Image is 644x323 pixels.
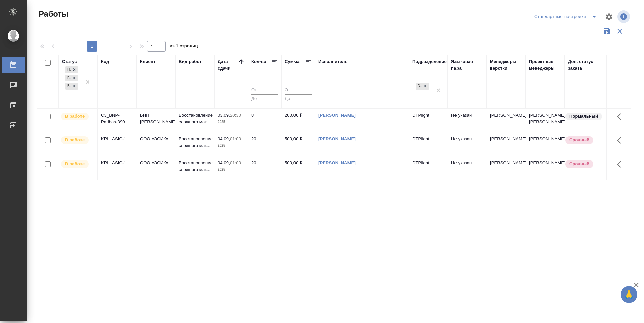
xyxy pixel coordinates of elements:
[179,58,202,65] div: Вид работ
[533,11,601,22] div: split button
[60,159,94,169] div: Исполнитель выполняет работу
[251,58,266,65] div: Кол-во
[230,113,241,118] p: 20:30
[451,58,483,72] div: Языковая пара
[448,156,487,180] td: Не указан
[318,113,356,118] a: [PERSON_NAME]
[218,166,245,173] p: 2025
[248,156,281,180] td: 20
[218,142,245,149] p: 2025
[65,66,79,74] div: Подбор, Готов к работе, В работе
[281,156,315,180] td: 500,00 ₽
[140,58,155,65] div: Клиент
[409,109,448,132] td: DTPlight
[179,136,211,149] p: Восстановление сложного мак...
[318,160,356,165] a: [PERSON_NAME]
[318,136,356,141] a: [PERSON_NAME]
[529,112,561,125] p: [PERSON_NAME], [PERSON_NAME]
[60,112,94,121] div: Исполнитель выполняет работу
[101,112,133,125] div: C3_BNP-Paribas-390
[412,58,447,65] div: Подразделение
[409,132,448,156] td: DTPlight
[65,137,85,143] p: В работе
[285,94,312,103] input: До
[409,156,448,180] td: DTPlight
[65,83,71,90] div: В работе
[569,113,598,120] p: Нормальный
[65,113,85,120] p: В работе
[448,109,487,132] td: Не указан
[526,156,565,180] td: [PERSON_NAME]
[490,112,522,119] p: [PERSON_NAME]
[526,132,565,156] td: [PERSON_NAME]
[65,74,79,82] div: Подбор, Готов к работе, В работе
[37,9,68,19] span: Работы
[601,9,617,25] span: Настроить таблицу
[529,58,561,72] div: Проектные менеджеры
[218,119,245,125] p: 2025
[613,156,629,172] button: Здесь прячутся важные кнопки
[416,83,422,90] div: DTPlight
[101,58,109,65] div: Код
[415,82,430,90] div: DTPlight
[248,109,281,132] td: 8
[569,160,589,167] p: Срочный
[62,58,77,65] div: Статус
[248,132,281,156] td: 20
[218,58,238,72] div: Дата сдачи
[621,286,637,303] button: 🙏
[101,136,133,142] div: KRL_ASIC-1
[230,136,241,141] p: 01:00
[60,136,94,145] div: Исполнитель выполняет работу
[600,25,613,38] button: Сохранить фильтры
[179,112,211,125] p: Восстановление сложного мак...
[490,136,522,142] p: [PERSON_NAME]
[65,75,71,82] div: Готов к работе
[281,132,315,156] td: 500,00 ₽
[490,159,522,166] p: [PERSON_NAME]
[218,113,230,118] p: 03.09,
[613,25,626,38] button: Сбросить фильтры
[65,160,85,167] p: В работе
[140,159,172,166] p: ООО «ЭСИК»
[140,136,172,142] p: ООО «ЭСИК»
[179,159,211,173] p: Восстановление сложного мак...
[318,58,348,65] div: Исполнитель
[218,136,230,141] p: 04.09,
[251,86,278,95] input: От
[65,82,79,90] div: Подбор, Готов к работе, В работе
[285,58,299,65] div: Сумма
[218,160,230,165] p: 04.09,
[140,112,172,125] p: БНП [PERSON_NAME]
[230,160,241,165] p: 01:00
[101,159,133,166] div: KRL_ASIC-1
[623,287,635,302] span: 🙏
[568,58,603,72] div: Доп. статус заказа
[617,10,631,23] span: Посмотреть информацию
[170,42,198,52] span: из 1 страниц
[285,86,312,95] input: От
[65,66,71,73] div: Подбор
[490,58,522,72] div: Менеджеры верстки
[613,109,629,125] button: Здесь прячутся важные кнопки
[569,137,589,143] p: Срочный
[448,132,487,156] td: Не указан
[281,109,315,132] td: 200,00 ₽
[251,94,278,103] input: До
[613,132,629,148] button: Здесь прячутся важные кнопки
